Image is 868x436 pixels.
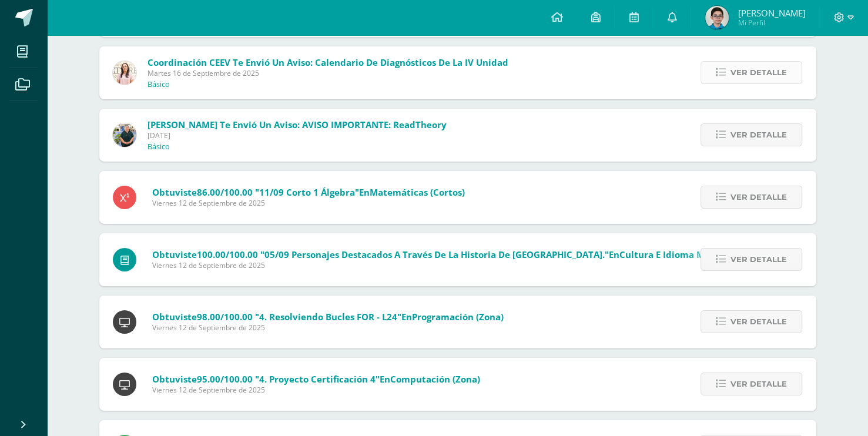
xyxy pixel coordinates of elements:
p: Básico [148,80,170,89]
span: "11/09 Corto 1 Álgebra" [255,186,359,198]
p: Básico [148,142,170,152]
span: Matemáticas (Cortos) [370,186,465,198]
span: Ver detalle [730,186,787,208]
span: Coordinación CEEV te envió un aviso: Calendario de Diagnósticos de la IV Unidad [148,56,508,68]
span: Ver detalle [730,249,787,270]
span: Viernes 12 de Septiembre de 2025 [152,198,465,208]
img: d3b263647c2d686994e508e2c9b90e59.png [113,123,136,147]
span: "05/09 Personajes destacados a través de la historia de [GEOGRAPHIC_DATA]." [260,249,609,260]
span: Ver detalle [730,311,787,333]
span: [PERSON_NAME] [738,7,805,19]
span: 98.00/100.00 [197,311,253,323]
span: Obtuviste en [152,311,504,323]
span: Viernes 12 de Septiembre de 2025 [152,260,750,270]
img: a684fa89395ef37b8895c4621d3f436f.png [113,61,136,85]
span: Ver detalle [730,124,787,146]
span: Obtuviste en [152,373,480,385]
span: 100.00/100.00 [197,249,258,260]
span: Obtuviste en [152,249,750,260]
span: Ver detalle [730,62,787,83]
span: 95.00/100.00 [197,373,253,385]
span: Mi Perfil [738,18,805,28]
span: Cultura e idioma maya (Zona) [619,249,750,260]
span: Computación (Zona) [390,373,480,385]
span: "4. Proyecto Certificación 4" [255,373,380,385]
span: "4. Resolviendo bucles FOR - L24" [255,311,401,323]
span: [PERSON_NAME] te envió un aviso: AVISO IMPORTANTE: ReadTheory [148,119,447,130]
span: [DATE] [148,130,447,140]
span: Martes 16 de Septiembre de 2025 [148,68,508,78]
span: 86.00/100.00 [197,186,253,198]
span: Obtuviste en [152,186,465,198]
span: Viernes 12 de Septiembre de 2025 [152,323,504,333]
img: 5be8c02892cdc226414afe1279936e7d.png [705,6,729,29]
span: Ver detalle [730,373,787,395]
span: Programación (Zona) [412,311,504,323]
span: Viernes 12 de Septiembre de 2025 [152,385,480,395]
